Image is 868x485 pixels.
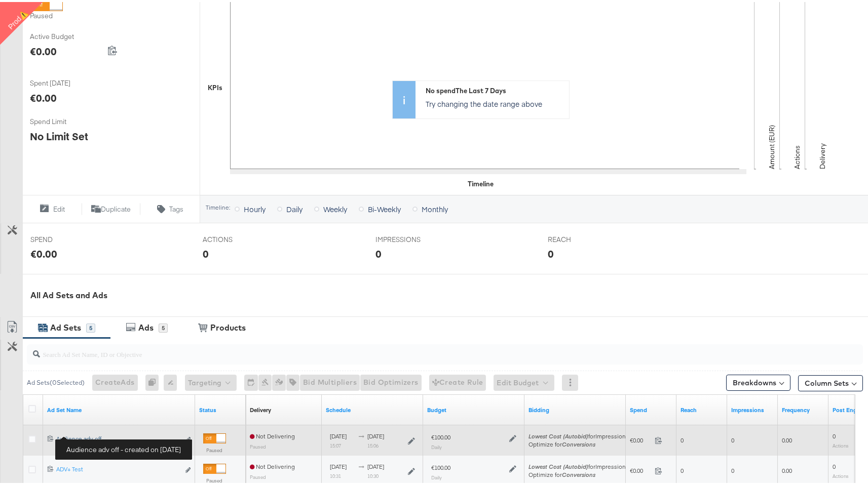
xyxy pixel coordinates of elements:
span: Tags [169,203,183,212]
span: Spend Limit [30,115,106,125]
span: for Impressions [529,461,629,468]
label: Paused [203,445,226,452]
span: €0.00 [630,465,651,472]
em: Conversions [562,438,595,446]
label: Paused [203,475,226,482]
a: The number of people your ad was served to. [681,404,723,412]
div: Ads [138,320,154,332]
span: 0 [731,434,734,442]
a: Shows the current budget of Ad Set. [427,404,520,412]
span: 0 [681,434,684,442]
span: REACH [548,233,624,242]
sub: Daily [431,472,442,478]
div: Delivery [250,404,271,412]
sub: 15:06 [367,440,379,447]
span: Edit [53,203,65,212]
sub: 15:07 [330,440,341,447]
div: Optimize for [529,469,629,477]
sub: Actions [833,440,849,447]
sub: Actions [833,471,849,477]
sub: 10:31 [330,471,341,477]
span: 0 [833,461,836,468]
div: 5 [86,321,95,331]
div: 0 [375,245,382,259]
span: Spent [DATE] [30,76,106,86]
span: [DATE] [330,461,347,468]
div: Audience adv off [56,433,179,441]
a: ADV+ Test [56,463,179,474]
span: Bi-Weekly [368,202,401,212]
span: Daily [286,202,303,212]
span: €0.00 [630,434,651,442]
span: for Impressions [529,430,629,438]
button: Breakdowns [726,373,790,389]
div: ADV+ Test [56,463,179,471]
span: Active Budget [30,30,106,39]
span: Duplicate [101,203,131,212]
button: Duplicate [82,201,141,213]
span: Hourly [244,202,266,212]
span: Weekly [323,202,347,212]
label: Paused [30,9,63,19]
span: Monthly [422,202,448,212]
span: Not Delivering [250,430,295,438]
div: Optimize for [529,438,629,447]
div: Ad Sets ( 0 Selected) [27,376,85,385]
span: 0 [731,465,734,472]
div: 0 [145,373,164,389]
div: €0.00 [30,42,57,57]
div: 5 [159,321,168,331]
a: Audience adv off [56,433,179,443]
span: [DATE] [367,430,384,438]
span: 0.00 [782,434,792,442]
div: Timeline: [205,202,231,209]
a: The total amount spent to date. [630,404,672,412]
a: Your Ad Set name. [47,404,191,412]
button: Edit [22,201,82,213]
button: Column Sets [798,373,863,389]
div: 0 [203,245,209,259]
button: Tags [140,201,200,213]
span: 0 [681,465,684,472]
div: €100.00 [431,431,450,439]
span: ACTIONS [203,233,279,242]
em: Lowest Cost (Autobid) [529,430,588,438]
div: 0 [548,245,554,259]
div: Ad Sets [50,320,81,332]
sub: Paused [250,441,266,448]
span: 0.00 [782,465,792,472]
a: Reflects the ability of your Ad Set to achieve delivery based on ad states, schedule and budget. [250,404,271,412]
div: No spend The Last 7 Days [426,84,564,94]
em: Lowest Cost (Autobid) [529,461,588,468]
a: Shows your bid and optimisation settings for this Ad Set. [529,404,622,412]
span: Not Delivering [250,461,295,468]
div: €100.00 [431,462,450,470]
sub: 10:30 [367,471,379,477]
span: 0 [833,430,836,438]
div: €0.00 [30,89,57,103]
div: €0.00 [30,245,57,259]
span: [DATE] [367,461,384,468]
div: Products [210,320,246,332]
input: Search Ad Set Name, ID or Objective [40,338,787,358]
a: The number of times your ad was served. On mobile apps an ad is counted as served the first time ... [731,404,774,412]
sub: Paused [250,472,266,478]
a: The average number of times your ad was served to each person. [782,404,824,412]
span: SPEND [30,233,106,242]
a: Shows when your Ad Set is scheduled to deliver. [326,404,419,412]
span: [DATE] [330,430,347,438]
p: Try changing the date range above [426,97,564,107]
div: No Limit Set [30,127,88,142]
em: Conversions [562,469,595,476]
span: IMPRESSIONS [375,233,451,242]
sub: Daily [431,442,442,448]
a: Shows the current state of your Ad Set. [199,404,242,412]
